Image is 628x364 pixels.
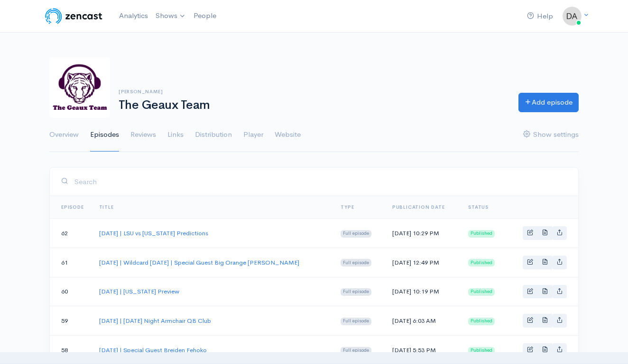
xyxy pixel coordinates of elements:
div: Basic example [523,343,567,357]
a: Distribution [195,118,232,152]
div: Basic example [523,285,567,299]
a: Show settings [523,118,579,152]
span: Published [468,259,495,266]
a: Publication date [392,204,445,210]
a: Reviews [130,118,156,152]
a: Type [341,204,354,210]
img: ZenCast Logo [44,7,104,26]
span: Published [468,318,495,325]
a: Overview [49,118,79,152]
a: Player [243,118,263,152]
span: Full episode [341,288,371,296]
a: [DATE] | [US_STATE] Preview [99,287,179,295]
a: Website [275,118,301,152]
a: Episodes [90,118,119,152]
a: Shows [152,6,190,27]
h1: The Geaux Team [119,98,507,112]
a: [DATE] | Special Guest Breiden Fehoko [99,346,207,354]
a: People [190,6,220,26]
a: Links [167,118,184,152]
div: Basic example [523,226,567,240]
td: 61 [50,248,92,277]
a: Title [99,204,114,210]
span: Full episode [341,318,371,325]
a: Episode [61,204,84,210]
span: Published [468,288,495,296]
a: [DATE] | [DATE] Night Armchair QB Club [99,317,211,325]
td: [DATE] 10:29 PM [385,219,461,248]
span: Full episode [341,230,371,238]
td: [DATE] 6:03 AM [385,306,461,336]
input: Search [74,172,567,191]
td: 59 [50,306,92,336]
td: 60 [50,277,92,306]
img: ... [563,7,582,26]
td: [DATE] 12:49 PM [385,248,461,277]
span: Full episode [341,347,371,355]
span: Published [468,347,495,355]
span: Full episode [341,259,371,266]
a: Analytics [115,6,152,26]
a: Add episode [518,93,579,112]
h6: [PERSON_NAME] [119,89,507,94]
td: [DATE] 10:19 PM [385,277,461,306]
div: Basic example [523,256,567,269]
div: Basic example [523,314,567,328]
span: Status [468,204,489,210]
td: 62 [50,219,92,248]
span: Published [468,230,495,238]
a: [DATE] | LSU vs [US_STATE] Predictions [99,229,208,237]
a: Help [523,6,557,27]
a: [DATE] | Wildcard [DATE] | Special Guest Big Orange [PERSON_NAME] [99,258,299,266]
